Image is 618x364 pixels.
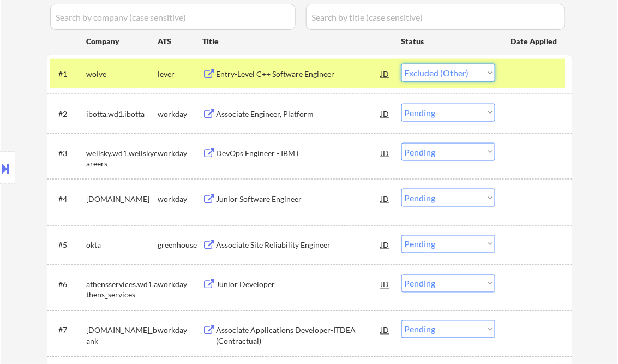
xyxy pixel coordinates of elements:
div: Status [401,31,495,51]
div: JD [380,235,391,255]
input: Search by company (case sensitive) [50,4,296,30]
div: ATS [158,36,203,47]
div: Company [87,36,158,47]
div: Date Applied [511,36,559,47]
div: Associate Applications Developer-ITDEA (Contractual) [217,325,381,347]
div: JD [380,104,391,123]
div: Junior Software Engineer [217,194,381,205]
div: Entry-Level C++ Software Engineer [217,69,381,80]
div: JD [380,189,391,208]
div: Associate Site Reliability Engineer [217,240,381,251]
div: JD [380,143,391,163]
div: #7 [59,325,78,336]
div: JD [380,64,391,83]
div: JD [380,320,391,340]
div: DevOps Engineer - IBM i [217,148,381,159]
div: #6 [59,279,78,290]
div: workday [158,279,203,290]
div: JD [380,275,391,294]
input: Search by title (case sensitive) [306,4,565,30]
div: Associate Engineer, Platform [217,109,381,120]
div: athensservices.wd1.athens_services [87,279,158,301]
div: [DOMAIN_NAME]_bank [87,325,158,347]
div: Title [203,36,391,47]
div: Junior Developer [217,279,381,290]
div: workday [158,325,203,336]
